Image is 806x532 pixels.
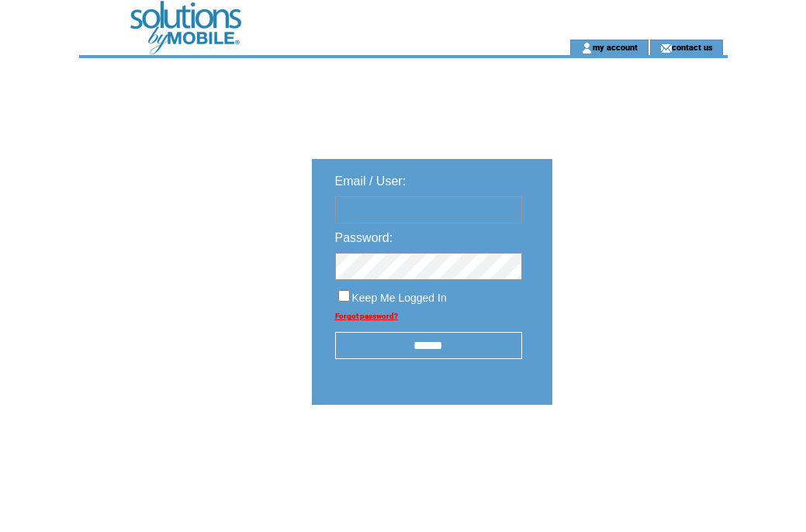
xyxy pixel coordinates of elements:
img: account_icon.gif;jsessionid=0AB080820F9FCF4B41355479C41E42F0 [581,42,593,54]
span: Keep Me Logged In [352,292,447,304]
span: Password: [335,231,393,244]
img: contact_us_icon.gif;jsessionid=0AB080820F9FCF4B41355479C41E42F0 [660,42,672,54]
a: contact us [672,42,713,52]
span: Email / User: [335,174,406,188]
a: my account [593,42,638,52]
img: transparent.png;jsessionid=0AB080820F9FCF4B41355479C41E42F0 [597,444,675,463]
a: Forgot password? [335,312,398,320]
